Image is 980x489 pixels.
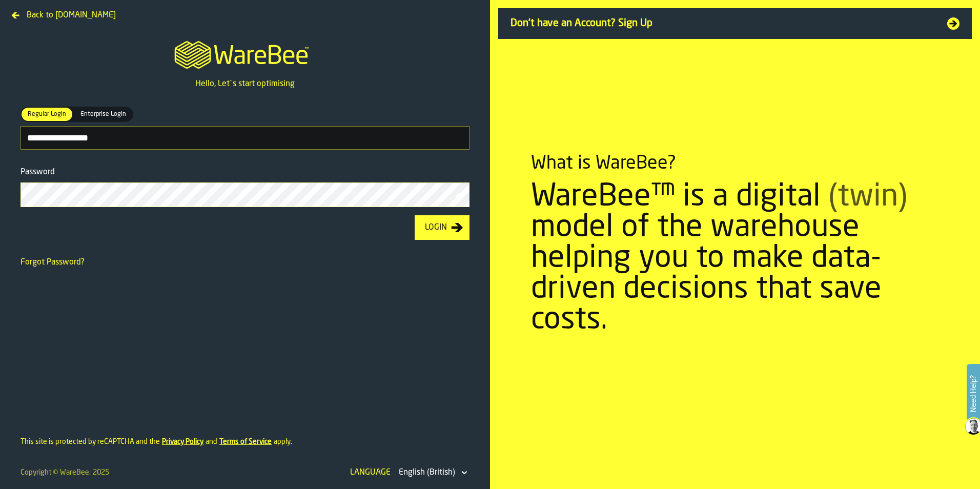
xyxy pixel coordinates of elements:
[22,108,72,121] div: thumb
[498,8,972,39] a: Don't have an Account? Sign Up
[74,108,132,121] div: thumb
[21,182,469,207] input: button-toolbar-Password
[828,182,907,213] span: (twin)
[415,215,469,240] button: button-Login
[162,438,203,445] a: Privacy Policy
[968,365,979,422] label: Need Help?
[21,107,469,150] label: button-toolbar-[object Object]
[21,258,85,267] a: Forgot Password?
[21,107,73,122] label: button-switch-multi-Regular Login
[73,107,133,122] label: button-switch-multi-Enterprise Login
[399,466,455,479] div: DropdownMenuValue-en-GB
[93,469,109,476] span: 2025
[8,8,120,16] a: Back to [DOMAIN_NAME]
[455,191,467,201] button: button-toolbar-Password
[21,126,469,150] input: button-toolbar-[object Object]
[165,29,324,78] a: logo-header
[60,469,91,476] a: WareBee.
[511,16,935,31] span: Don't have an Account? Sign Up
[21,469,58,476] span: Copyright ©
[348,466,393,479] div: Language
[21,166,469,207] label: button-toolbar-Password
[27,9,116,22] span: Back to [DOMAIN_NAME]
[21,166,469,178] div: Password
[195,78,295,90] p: Hello, Let`s start optimising
[421,221,451,234] div: Login
[76,110,130,119] span: Enterprise Login
[348,464,469,481] div: LanguageDropdownMenuValue-en-GB
[219,438,272,445] a: Terms of Service
[531,182,939,336] div: WareBee™ is a digital model of the warehouse helping you to make data-driven decisions that save ...
[24,110,70,119] span: Regular Login
[531,153,676,174] div: What is WareBee?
